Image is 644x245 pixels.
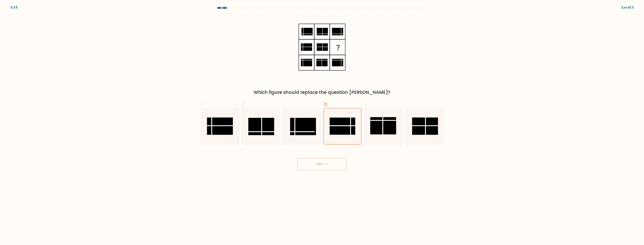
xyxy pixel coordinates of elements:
[622,5,634,10] div: Level 3
[323,100,328,108] span: d.
[364,100,369,108] span: e.
[10,5,18,10] div: 1:44
[282,100,287,108] span: c.
[203,89,441,96] div: Which figure should replace the question [PERSON_NAME]?
[201,100,205,108] span: a.
[298,158,346,170] button: Next
[242,100,246,108] span: b.
[405,100,408,108] span: f.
